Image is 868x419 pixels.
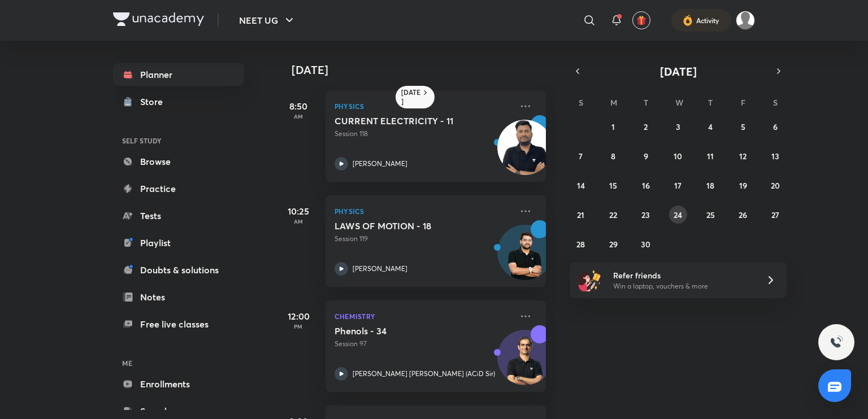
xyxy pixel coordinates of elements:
[232,9,303,32] button: NEET UG
[604,147,622,165] button: September 8, 2025
[766,176,784,194] button: September 20, 2025
[669,147,687,165] button: September 10, 2025
[113,131,244,150] h6: SELF STUDY
[353,159,407,169] p: [PERSON_NAME]
[576,239,585,250] abbr: September 28, 2025
[707,151,714,162] abbr: September 11, 2025
[113,90,244,113] a: Store
[572,147,590,165] button: September 7, 2025
[113,150,244,173] a: Browse
[579,151,583,162] abbr: September 7, 2025
[771,180,780,191] abbr: September 20, 2025
[637,176,655,194] button: September 16, 2025
[276,323,321,330] p: PM
[335,234,512,244] p: Session 119
[604,235,622,253] button: September 29, 2025
[113,12,204,26] img: Company Logo
[276,204,321,218] h5: 10:25
[766,117,784,136] button: September 6, 2025
[140,95,170,108] div: Store
[613,269,752,281] h6: Refer friends
[604,176,622,194] button: September 15, 2025
[701,176,719,194] button: September 18, 2025
[577,209,584,220] abbr: September 21, 2025
[335,325,475,337] h5: Phenols - 34
[766,206,784,224] button: September 27, 2025
[701,206,719,224] button: September 25, 2025
[353,369,495,379] p: [PERSON_NAME] [PERSON_NAME] (ACiD Sir)
[610,97,617,108] abbr: Monday
[637,206,655,224] button: September 23, 2025
[741,97,745,108] abbr: Friday
[641,239,650,250] abbr: September 30, 2025
[642,180,650,191] abbr: September 16, 2025
[644,151,648,162] abbr: September 9, 2025
[669,176,687,194] button: September 17, 2025
[604,117,622,136] button: September 1, 2025
[401,88,421,106] h6: [DATE]
[766,147,784,165] button: September 13, 2025
[113,373,244,395] a: Enrollments
[579,97,583,108] abbr: Sunday
[644,121,648,132] abbr: September 2, 2025
[577,180,585,191] abbr: September 14, 2025
[276,218,321,225] p: AM
[335,115,475,126] h5: CURRENT ELECTRICITY - 11
[353,264,407,274] p: [PERSON_NAME]
[741,121,745,132] abbr: September 5, 2025
[292,63,557,77] h4: [DATE]
[335,339,512,349] p: Session 97
[604,206,622,224] button: September 22, 2025
[736,11,755,30] img: Aman raj
[734,176,752,194] button: September 19, 2025
[674,151,682,162] abbr: September 10, 2025
[676,121,680,132] abbr: September 3, 2025
[498,231,552,285] img: Avatar
[579,269,601,291] img: referral
[335,309,512,323] p: Chemistry
[701,147,719,165] button: September 11, 2025
[335,204,512,218] p: Physics
[637,147,655,165] button: September 9, 2025
[276,99,321,113] h5: 8:50
[674,180,682,191] abbr: September 17, 2025
[669,117,687,136] button: September 3, 2025
[706,180,714,191] abbr: September 18, 2025
[113,259,244,281] a: Doubts & solutions
[708,121,713,132] abbr: September 4, 2025
[773,121,778,132] abbr: September 6, 2025
[734,147,752,165] button: September 12, 2025
[637,235,655,253] button: September 30, 2025
[683,14,693,27] img: activity
[585,63,771,79] button: [DATE]
[335,220,475,232] h5: LAWS OF MOTION - 18
[637,117,655,136] button: September 2, 2025
[773,97,778,108] abbr: Saturday
[572,206,590,224] button: September 21, 2025
[708,97,713,108] abbr: Thursday
[701,117,719,136] button: September 4, 2025
[739,151,747,162] abbr: September 12, 2025
[660,64,697,79] span: [DATE]
[669,206,687,224] button: September 24, 2025
[734,117,752,136] button: September 5, 2025
[611,151,615,162] abbr: September 8, 2025
[113,313,244,335] a: Free live classes
[632,11,650,29] button: avatar
[113,177,244,200] a: Practice
[739,180,747,191] abbr: September 19, 2025
[771,209,779,220] abbr: September 27, 2025
[113,353,244,373] h6: ME
[706,209,715,220] abbr: September 25, 2025
[113,286,244,308] a: Notes
[572,235,590,253] button: September 28, 2025
[613,281,752,291] p: Win a laptop, vouchers & more
[771,151,779,162] abbr: September 13, 2025
[276,309,321,323] h5: 12:00
[609,209,617,220] abbr: September 22, 2025
[739,209,747,220] abbr: September 26, 2025
[674,209,682,220] abbr: September 24, 2025
[113,204,244,227] a: Tests
[113,63,244,86] a: Planner
[636,15,646,25] img: avatar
